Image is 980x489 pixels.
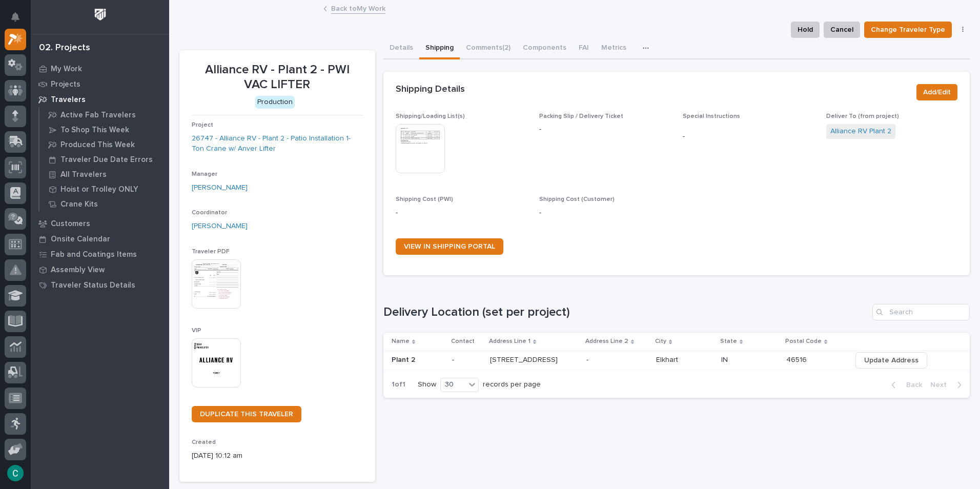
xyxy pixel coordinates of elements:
[39,167,169,181] a: All Travelers
[791,22,820,38] button: Hold
[60,140,135,150] p: Produced This Week
[39,108,169,122] a: Active Fab Travelers
[883,380,926,390] button: Back
[573,38,595,59] button: FAI
[855,352,927,369] button: Update Address
[60,170,107,179] p: All Travelers
[192,133,363,155] a: 26747 - Alliance RV - Plant 2 - Patio Installation 1-Ton Crane w/ Anver Lifter
[830,24,853,36] span: Cancel
[51,219,90,229] p: Customers
[539,124,670,135] p: -
[192,210,227,216] span: Coordinator
[383,351,970,370] tr: Plant 2Plant 2 -[STREET_ADDRESS][STREET_ADDRESS] -- ElkhartElkhart ININ 4651646516 Update Address
[830,126,891,137] a: Alliance RV Plant 2
[785,336,822,347] p: Postal Code
[517,38,573,59] button: Components
[192,171,217,177] span: Manager
[930,380,953,390] span: Next
[31,231,169,247] a: Onsite Calendar
[452,356,482,364] p: -
[396,84,465,95] h2: Shipping Details
[60,185,138,194] p: Hoist or Trolley ONLY
[396,208,527,218] p: -
[192,249,230,255] span: Traveler PDF
[39,197,169,211] a: Crane Kits
[720,336,737,347] p: State
[824,22,860,38] button: Cancel
[916,84,957,100] button: Add/Edit
[872,304,970,320] input: Search
[585,336,628,347] p: Address Line 2
[451,336,475,347] p: Contact
[51,266,105,275] p: Assembly View
[51,65,82,74] p: My Work
[383,372,414,397] p: 1 of 1
[31,247,169,262] a: Fab and Coatings Items
[192,122,213,128] span: Project
[91,5,110,24] img: Workspace Logo
[39,137,169,152] a: Produced This Week
[31,76,169,92] a: Projects
[39,152,169,167] a: Traveler Due Date Errors
[192,451,363,461] p: [DATE] 10:12 am
[192,63,363,92] p: Alliance RV - Plant 2 - PWI VAC LIFTER
[331,2,385,14] a: Back toMy Work
[13,12,26,29] div: Notifications
[441,379,465,390] div: 30
[721,354,730,364] p: IN
[200,411,293,418] span: DUPLICATE THIS TRAVELER
[60,111,136,120] p: Active Fab Travelers
[51,250,137,259] p: Fab and Coatings Items
[51,95,86,105] p: Travelers
[383,38,419,59] button: Details
[418,380,436,389] p: Show
[39,182,169,196] a: Hoist or Trolley ONLY
[392,354,417,364] p: Plant 2
[392,336,410,347] p: Name
[539,113,623,119] span: Packing Slip / Delivery Ticket
[192,406,301,422] a: DUPLICATE THIS TRAVELER
[864,354,918,366] span: Update Address
[655,336,666,347] p: City
[460,38,517,59] button: Comments (2)
[586,354,590,364] p: -
[39,43,90,54] div: 02. Projects
[396,113,465,119] span: Shipping/Loading List(s)
[871,24,945,36] span: Change Traveler Type
[826,113,899,119] span: Deliver To (from project)
[60,126,129,135] p: To Shop This Week
[31,277,169,293] a: Traveler Status Details
[490,354,560,364] p: [STREET_ADDRESS]
[396,238,503,255] a: VIEW IN SHIPPING PORTAL
[5,6,26,28] button: Notifications
[539,208,670,218] p: -
[683,131,814,142] p: -
[864,22,952,38] button: Change Traveler Type
[383,305,869,320] h1: Delivery Location (set per project)
[683,113,740,119] span: Special Instructions
[798,24,813,36] span: Hold
[926,380,970,390] button: Next
[483,380,541,389] p: records per page
[31,216,169,231] a: Customers
[539,196,615,202] span: Shipping Cost (Customer)
[31,92,169,107] a: Travelers
[51,235,110,244] p: Onsite Calendar
[51,80,80,89] p: Projects
[404,243,495,250] span: VIEW IN SHIPPING PORTAL
[192,221,248,232] a: [PERSON_NAME]
[192,182,248,193] a: [PERSON_NAME]
[419,38,460,59] button: Shipping
[60,200,98,209] p: Crane Kits
[900,380,922,390] span: Back
[192,439,216,445] span: Created
[31,262,169,277] a: Assembly View
[192,328,201,334] span: VIP
[656,354,680,364] p: Elkhart
[5,462,26,484] button: users-avatar
[255,96,295,109] div: Production
[396,196,453,202] span: Shipping Cost (PWI)
[786,354,809,364] p: 46516
[923,86,951,98] span: Add/Edit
